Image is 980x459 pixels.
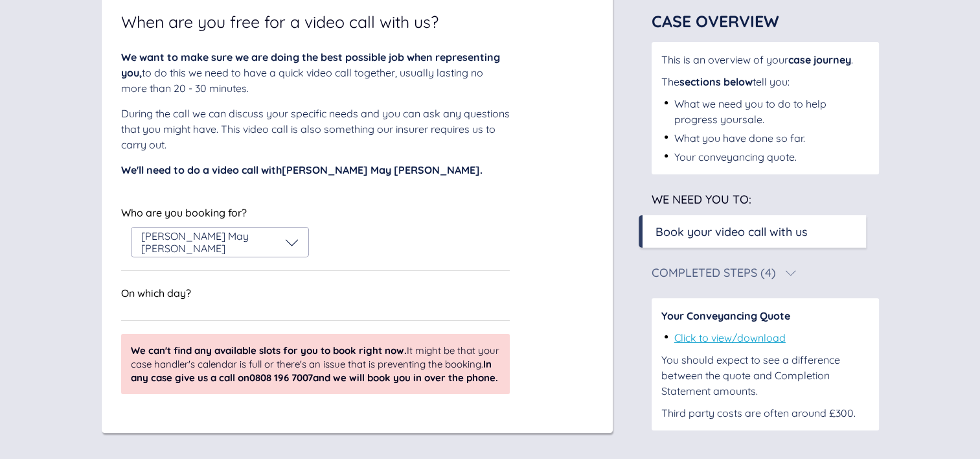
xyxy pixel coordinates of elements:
[661,74,869,89] div: The tell you:
[655,223,808,241] div: Book your video call with us
[121,106,510,152] div: During the call we can discuss your specific needs and you can ask any questions that you might h...
[121,49,510,96] div: to do this we need to have a quick video call together, usually lasting no more than 20 - 30 minu...
[131,344,500,384] span: It might be that your case handler's calendar is full or there's an issue that is preventing the ...
[131,344,407,357] span: We can't find any available slots for you to book right now.
[652,192,751,207] span: We need you to:
[652,11,779,31] span: Case Overview
[788,53,851,66] span: case journey
[674,96,869,127] div: What we need you to do to help progress your sale .
[679,75,753,88] span: sections below
[674,149,797,165] div: Your conveyancing quote.
[121,14,439,30] span: When are you free for a video call with us?
[661,52,869,67] div: This is an overview of your .
[121,287,191,300] span: On which day?
[121,163,483,176] span: We'll need to do a video call with [PERSON_NAME] May [PERSON_NAME] .
[661,309,790,322] span: Your Conveyancing Quote
[674,331,786,344] a: Click to view/download
[661,352,869,399] div: You should expect to see a difference between the quote and Completion Statement amounts.
[661,405,869,421] div: Third party costs are often around £300.
[121,51,500,79] span: We want to make sure we are doing the best possible job when representing you,
[652,267,776,279] div: Completed Steps (4)
[121,206,247,219] span: Who are you booking for?
[674,130,805,146] div: What you have done so far.
[141,230,249,254] span: [PERSON_NAME] May [PERSON_NAME]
